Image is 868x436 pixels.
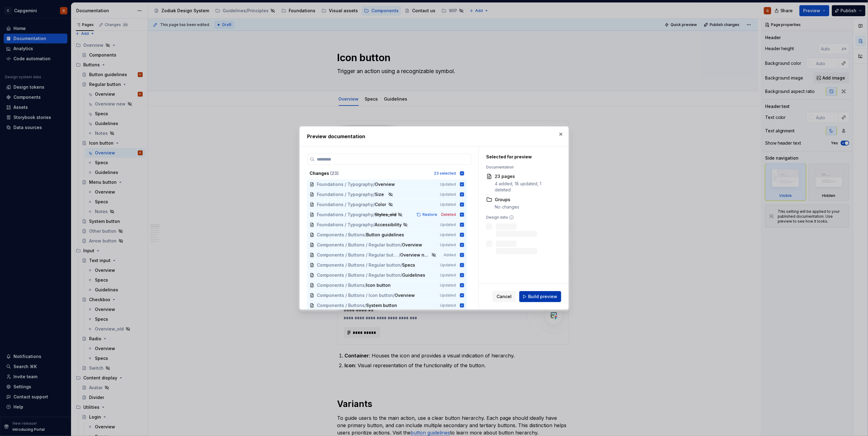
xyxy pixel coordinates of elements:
[440,182,456,187] span: Updated
[373,181,375,187] span: /
[375,181,395,187] span: Overview
[375,212,396,218] span: Styles_old
[440,232,456,237] span: Updated
[366,232,404,238] span: Button guidelines
[366,282,391,288] span: Icon button
[373,191,375,198] span: /
[317,262,400,268] span: Components / Buttons / Regular button
[495,197,519,203] div: Groups
[440,293,456,298] span: Updated
[486,165,554,170] div: Documentation
[400,252,430,258] span: Overview new
[486,215,554,220] div: Design data
[317,302,365,309] span: Components / Buttons
[440,273,456,278] span: Updated
[317,222,373,228] span: Foundations / Typography
[444,253,456,257] span: Added
[434,171,456,176] div: 23 selected
[317,292,393,298] span: Components / Buttons / Icon button
[402,262,415,268] span: Specs
[310,170,430,176] div: Changes
[307,133,561,140] h2: Preview documentation
[317,181,373,187] span: Foundations / Typography
[317,191,373,198] span: Foundations / Typography
[440,222,456,227] span: Updated
[440,283,456,288] span: Updated
[402,272,425,278] span: Guidelines
[373,212,375,218] span: /
[317,242,400,248] span: Components / Buttons / Regular button
[317,282,365,288] span: Components / Buttons
[493,291,516,302] button: Cancel
[402,242,422,248] span: Overview
[528,294,557,300] span: Build preview
[317,232,365,238] span: Components / Buttons
[440,202,456,207] span: Updated
[441,212,456,217] span: Deleted
[415,212,440,218] button: Restore
[400,262,402,268] span: /
[440,263,456,268] span: Updated
[317,201,373,208] span: Foundations / Typography
[497,294,512,300] span: Cancel
[375,191,387,198] span: Size
[440,192,456,197] span: Updated
[375,201,387,208] span: Color
[519,291,561,302] button: Build preview
[395,292,415,298] span: Overview
[373,222,375,228] span: /
[366,302,397,309] span: System button
[495,181,554,193] div: 4 added, 18 updated, 1 deleted
[317,212,373,218] span: Foundations / Typography
[399,252,400,258] span: /
[423,212,437,217] span: Restore
[373,201,375,208] span: /
[400,242,402,248] span: /
[317,272,400,278] span: Components / Buttons / Regular button
[495,173,554,179] div: 23 pages
[365,232,366,238] span: /
[365,282,366,288] span: /
[330,171,339,176] span: ( 23 )
[317,252,399,258] span: Components / Buttons / Regular button
[375,222,402,228] span: Accessibility
[365,302,366,309] span: /
[495,204,519,210] div: No changes
[400,272,402,278] span: /
[486,154,554,160] div: Selected for preview
[440,303,456,308] span: Updated
[440,242,456,247] span: Updated
[393,292,395,298] span: /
